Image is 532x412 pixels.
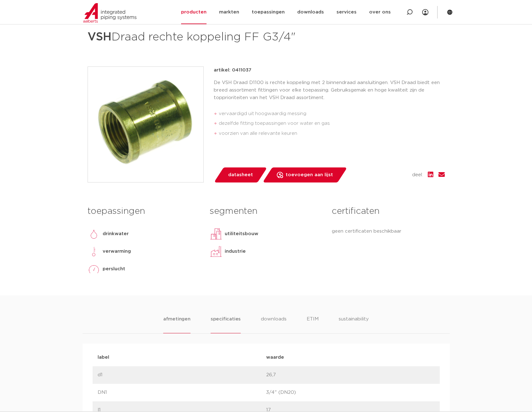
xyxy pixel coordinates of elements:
[88,28,323,46] h1: Draad rechte koppeling FF G3/4"
[266,354,435,361] p: waarde
[88,205,200,218] h3: toepassingen
[214,79,445,102] p: De VSH Draad D1100 is rechte koppeling met 2 binnendraad aansluitingen. VSH Draad biedt een breed...
[103,248,131,255] p: verwarming
[332,228,444,235] p: geen certificaten beschikbaar
[219,119,445,129] li: dezelfde fitting toepassingen voor water en gas
[286,170,333,180] span: toevoegen aan lijst
[332,205,444,218] h3: certificaten
[88,67,203,182] img: Product Image for VSH Draad rechte koppeling FF G3/4"
[214,66,251,74] p: artikel: 0411037
[98,354,266,361] p: label
[211,315,241,333] li: specificaties
[103,230,129,238] p: drinkwater
[88,245,100,258] img: verwarming
[88,31,111,43] strong: VSH
[103,265,125,273] p: perslucht
[261,315,287,333] li: downloads
[214,167,267,182] a: datasheet
[228,170,253,180] span: datasheet
[219,109,445,119] li: vervaardigd uit hoogwaardig messing
[210,205,322,218] h3: segmenten
[266,371,435,379] p: 26,7
[88,228,100,240] img: drinkwater
[210,228,222,240] img: utiliteitsbouw
[225,248,246,255] p: industrie
[339,315,369,333] li: sustainability
[307,315,319,333] li: ETIM
[98,389,266,396] p: DN1
[210,245,222,258] img: industrie
[98,371,266,379] p: d1
[163,315,191,333] li: afmetingen
[225,230,258,238] p: utiliteitsbouw
[266,389,435,396] p: 3/4" (DN20)
[219,129,445,139] li: voorzien van alle relevante keuren
[412,171,423,179] span: deel:
[88,263,100,275] img: perslucht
